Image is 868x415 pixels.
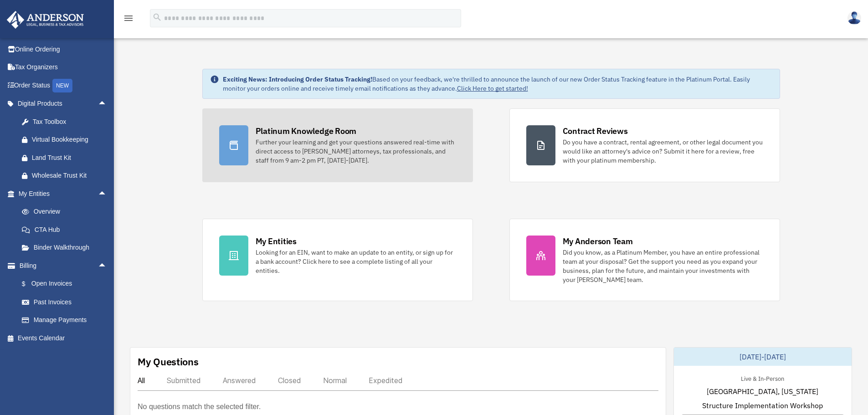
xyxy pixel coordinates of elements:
[32,116,109,128] div: Tax Toolbox
[152,12,162,22] i: search
[52,79,72,92] div: NEW
[13,239,121,257] a: Binder Walkthrough
[563,236,633,247] div: My Anderson Team
[13,113,121,131] a: Tax Toolbox
[32,152,109,164] div: Land Trust Kit
[674,348,852,366] div: [DATE]-[DATE]
[369,376,403,385] div: Expedited
[223,75,372,83] strong: Exciting News: Introducing Order Status Tracking!
[702,400,823,411] span: Structure Implementation Workshop
[202,108,473,182] a: Platinum Knowledge Room Further your learning and get your questions answered real-time with dire...
[138,355,199,369] div: My Questions
[32,170,109,181] div: Wholesale Trust Kit
[707,386,818,397] span: [GEOGRAPHIC_DATA], [US_STATE]
[457,84,528,92] a: Click Here to get started!
[509,108,780,182] a: Contract Reviews Do you have a contract, rental agreement, or other legal document you would like...
[563,125,628,137] div: Contract Reviews
[6,329,121,347] a: Events Calendar
[27,278,31,290] span: $
[13,220,121,239] a: CTA Hub
[509,219,780,301] a: My Anderson Team Did you know, as a Platinum Member, you have an entire professional team at your...
[278,376,301,385] div: Closed
[98,184,116,203] span: arrow_drop_up
[13,275,121,293] a: $Open Invoices
[138,400,261,413] p: No questions match the selected filter.
[734,373,791,383] div: Live & In-Person
[4,11,87,29] img: Anderson Advisors Platinum Portal
[138,376,145,385] div: All
[13,293,121,311] a: Past Invoices
[256,125,357,137] div: Platinum Knowledge Room
[98,95,116,113] span: arrow_drop_up
[13,311,121,329] a: Manage Payments
[6,256,121,275] a: Billingarrow_drop_up
[563,138,763,165] div: Do you have a contract, rental agreement, or other legal document you would like an attorney's ad...
[32,134,109,145] div: Virtual Bookkeeping
[256,248,456,275] div: Looking for an EIN, want to make an update to an entity, or sign up for a bank account? Click her...
[563,248,763,284] div: Did you know, as a Platinum Member, you have an entire professional team at your disposal? Get th...
[13,131,121,149] a: Virtual Bookkeeping
[223,75,772,93] div: Based on your feedback, we're thrilled to announce the launch of our new Order Status Tracking fe...
[13,203,121,221] a: Overview
[6,76,121,95] a: Order StatusNEW
[202,219,473,301] a: My Entities Looking for an EIN, want to make an update to an entity, or sign up for a bank accoun...
[256,236,297,247] div: My Entities
[6,95,121,113] a: Digital Productsarrow_drop_up
[256,138,456,165] div: Further your learning and get your questions answered real-time with direct access to [PERSON_NAM...
[323,376,347,385] div: Normal
[123,13,134,24] i: menu
[98,256,116,275] span: arrow_drop_up
[167,376,201,385] div: Submitted
[847,11,861,25] img: User Pic
[6,184,121,203] a: My Entitiesarrow_drop_up
[13,149,121,167] a: Land Trust Kit
[6,58,121,77] a: Tax Organizers
[13,167,121,185] a: Wholesale Trust Kit
[6,40,121,58] a: Online Ordering
[123,16,134,24] a: menu
[223,376,256,385] div: Answered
